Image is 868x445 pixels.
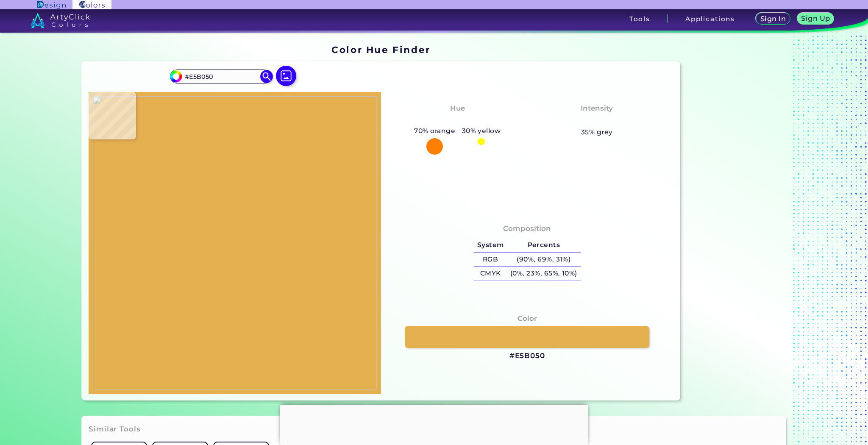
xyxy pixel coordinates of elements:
h5: 30% yellow [459,125,504,136]
h5: (90%, 69%, 31%) [507,253,580,267]
iframe: Advertisement [684,42,790,404]
img: icon picture [276,66,296,86]
img: logo_artyclick_colors_white.svg [31,13,90,28]
input: type color.. [182,71,261,82]
iframe: Advertisement [280,405,588,443]
h4: Color [517,312,537,325]
h3: Tools [629,16,650,22]
h4: Composition [503,222,551,235]
h5: 35% grey [581,127,613,138]
a: Sign Up [798,13,834,25]
h4: Intensity [581,102,613,114]
img: ArtyClick Design logo [37,1,66,9]
img: icon search [260,70,273,83]
h5: 70% orange [411,125,459,136]
h3: Yellowish Orange [419,116,496,126]
h5: CMYK [474,267,507,281]
h3: #E5B050 [509,351,545,361]
h5: Percents [507,238,580,252]
h5: (0%, 23%, 65%, 10%) [507,267,580,281]
h3: Applications [685,16,735,22]
h3: Medium [577,116,617,126]
img: e3d34fc5-52b7-4b2a-9fda-30f8beb25d29 [93,96,377,389]
h3: Similar Tools [89,424,140,434]
h1: Color Hue Finder [331,43,430,56]
h5: System [474,238,507,252]
h5: RGB [474,253,507,267]
h5: Sign In [761,15,785,22]
h5: Sign Up [801,15,829,22]
a: Sign In [756,13,790,25]
h4: Hue [450,102,465,114]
